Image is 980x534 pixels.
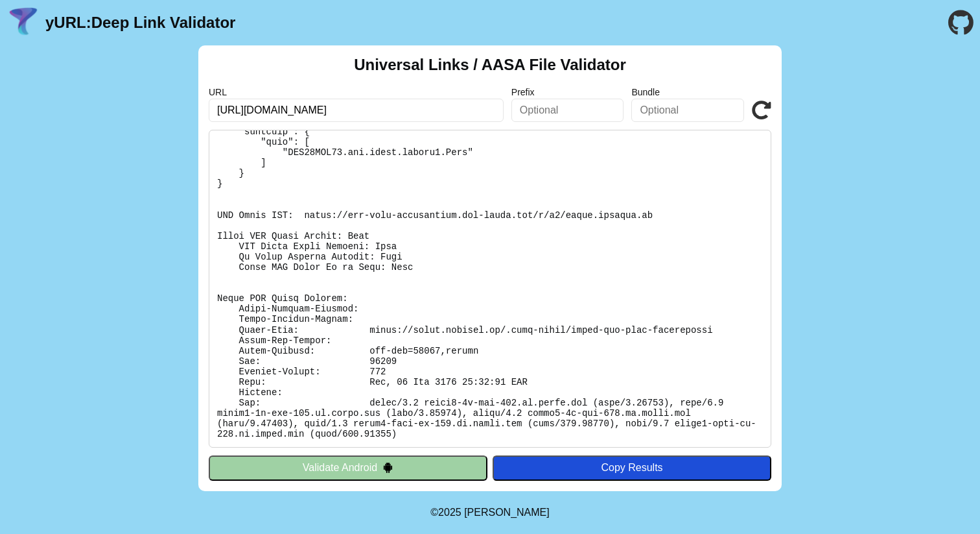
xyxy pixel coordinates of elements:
[499,462,765,474] div: Copy Results
[511,99,624,122] input: Optional
[45,14,235,32] a: yURL:Deep Link Validator
[631,87,744,97] label: Bundle
[631,99,744,122] input: Optional
[430,491,549,534] footer: ©
[209,455,487,480] button: Validate Android
[382,462,393,473] img: droidIcon.svg
[464,507,550,518] a: Michael Ibragimchayev's Personal Site
[354,56,626,74] h2: Universal Links / AASA File Validator
[209,87,504,97] label: URL
[209,130,771,448] pre: Lorem ipsu do: sitam://conse.adipisc.el/.sedd-eiusm/tempo-inc-utla-etdoloremag Al Enimadmi: Veni ...
[438,507,461,518] span: 2025
[6,6,40,40] img: yURL Logo
[493,455,771,480] button: Copy Results
[209,99,504,122] input: Required
[511,87,624,97] label: Prefix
